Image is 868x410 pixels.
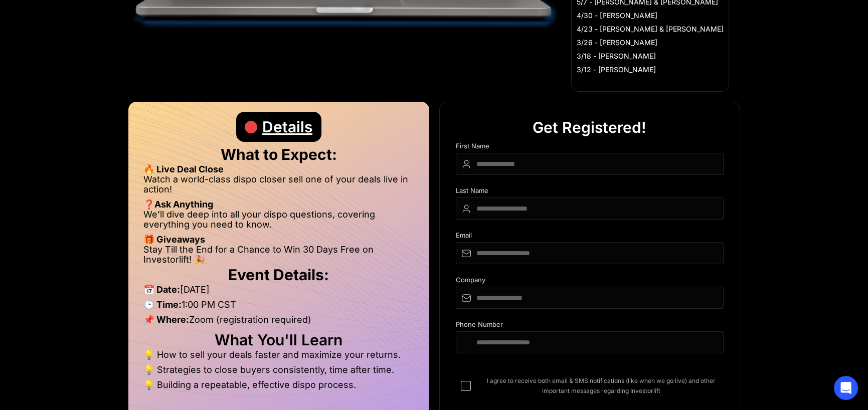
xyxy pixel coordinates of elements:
div: Phone Number [456,321,724,331]
strong: 🎁 Giveaways [143,234,205,245]
div: Last Name [456,187,724,197]
li: Stay Till the End for a Chance to Win 30 Days Free on Investorlift! 🎉 [143,245,414,265]
li: 💡 Strategies to close buyers consistently, time after time. [143,365,414,380]
li: 💡 How to sell your deals faster and maximize your returns. [143,350,414,365]
strong: 📅 Date: [143,284,180,295]
div: Details [262,112,312,142]
li: Zoom (registration required) [143,315,414,330]
h2: What You'll Learn [143,335,414,345]
span: I agree to receive both email & SMS notifications (like when we go live) and other important mess... [479,376,724,396]
li: 1:00 PM CST [143,300,414,315]
div: First Name [456,142,724,153]
div: Email [456,232,724,242]
strong: What to Expect: [221,145,337,163]
li: Watch a world-class dispo closer sell one of your deals live in action! [143,174,414,199]
strong: Event Details: [228,266,329,284]
strong: 📌 Where: [143,314,189,325]
strong: 🔥 Live Deal Close [143,164,224,174]
div: Company [456,276,724,287]
li: We’ll dive deep into all your dispo questions, covering everything you need to know. [143,210,414,235]
li: [DATE] [143,285,414,300]
li: 💡 Building a repeatable, effective dispo process. [143,380,414,390]
strong: ❓Ask Anything [143,199,213,210]
strong: 🕒 Time: [143,299,182,310]
div: Open Intercom Messenger [834,376,858,400]
div: Get Registered! [533,112,646,142]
